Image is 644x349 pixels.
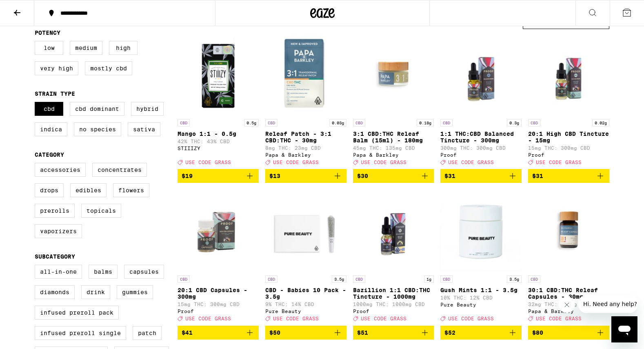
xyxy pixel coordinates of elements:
[81,285,110,299] label: Drink
[178,308,259,314] div: Proof
[528,189,609,325] a: Open page for 30:1 CBD:THC Releaf Capsules - 30mg from Papa & Barkley
[440,287,522,293] p: Gush Mints 1:1 - 3.5g
[89,265,118,279] label: Balms
[265,326,346,340] button: Add to bag
[85,61,132,75] label: Mostly CBD
[35,265,82,279] label: All-In-One
[440,33,522,169] a: Open page for 1:1 THC:CBD Balanced Tincture - 300mg from Proof
[357,329,368,336] span: $51
[178,189,259,325] a: Open page for 20:1 CBD Capsules - 300mg from Proof
[353,33,434,169] a: Open page for 3:1 CBD:THC Releaf Balm (15ml) - 180mg from Papa & Barkley
[35,183,64,197] label: Drops
[448,160,494,165] span: USE CODE GRASS
[265,131,346,144] p: Releaf Patch - 3:1 CBD:THC - 30mg
[528,33,609,169] a: Open page for 20:1 High CBD Tincture - 15mg from Proof
[35,224,82,238] label: Vaporizers
[35,163,86,177] label: Accessories
[536,160,582,165] span: USE CODE GRASS
[353,145,434,151] p: 45mg THC: 135mg CBD
[273,316,319,322] span: USE CODE GRASS
[109,41,138,55] label: High
[353,189,434,271] img: Proof - Bazillion 1:1 CBD:THC Tincture - 1000mg
[178,33,259,115] img: STIIIZY - Mango 1:1 - 0.5g
[178,131,259,137] p: Mango 1:1 - 0.5g
[113,183,149,197] label: Flowers
[357,173,368,179] span: $30
[440,189,522,325] a: Open page for Gush Mints 1:1 - 3.5g from Pure Beauty
[265,145,346,151] p: 8mg THC: 23mg CBD
[528,302,609,307] p: 32mg THC: 892mg CBD
[265,189,346,271] img: Pure Beauty - CBD - Babies 10 Pack - 3.5g
[528,189,609,271] img: Papa & Barkley - 30:1 CBD:THC Releaf Capsules - 30mg
[265,119,278,126] p: CBD
[353,33,434,115] img: Papa & Barkley - 3:1 CBD:THC Releaf Balm (15ml) - 180mg
[265,287,346,300] p: CBD - Babies 10 Pack - 3.5g
[265,302,346,307] p: 9% THC: 14% CBD
[528,33,609,115] img: Proof - 20:1 High CBD Tincture - 15mg
[265,33,346,169] a: Open page for Releaf Patch - 3:1 CBD:THC - 30mg from Papa & Barkley
[244,119,259,126] p: 0.5g
[444,329,455,336] span: $52
[353,169,434,183] button: Add to bag
[74,122,121,136] label: No Species
[35,253,75,260] legend: Subcategory
[528,326,609,340] button: Add to bag
[117,285,153,299] label: Gummies
[182,329,193,336] span: $41
[444,173,455,179] span: $31
[532,329,543,336] span: $80
[353,302,434,307] p: 1000mg THC: 1000mg CBD
[265,33,346,115] img: Papa & Barkley - Releaf Patch - 3:1 CBD:THC - 30mg
[353,119,365,126] p: CBD
[124,265,164,279] label: Capsules
[133,326,162,340] label: Patch
[528,145,609,151] p: 15mg THC: 300mg CBD
[559,297,575,313] iframe: Close message
[448,316,494,322] span: USE CODE GRASS
[353,189,434,325] a: Open page for Bazillion 1:1 CBD:THC Tincture - 1000mg from Proof
[178,275,190,283] p: CBD
[35,204,75,218] label: Prerolls
[440,152,522,158] div: Proof
[440,131,522,144] p: 1:1 THC:CBD Balanced Tincture - 300mg
[269,173,280,179] span: $13
[178,146,259,151] div: STIIIZY
[361,160,406,165] span: USE CODE GRASS
[329,119,346,126] p: 0.03g
[269,329,280,336] span: $50
[178,139,259,144] p: 42% THC: 43% CBD
[440,119,453,126] p: CBD
[265,152,346,158] div: Papa & Barkley
[440,169,522,183] button: Add to bag
[528,308,609,314] div: Papa & Barkley
[528,287,609,300] p: 30:1 CBD:THC Releaf Capsules - 30mg
[178,119,190,126] p: CBD
[178,302,259,307] p: 15mg THC: 300mg CBD
[440,326,522,340] button: Add to bag
[578,295,637,313] iframe: Message from company
[265,308,346,314] div: Pure Beauty
[128,122,160,136] label: Sativa
[353,275,365,283] p: CBD
[528,275,540,283] p: CBD
[273,160,319,165] span: USE CODE GRASS
[92,163,147,177] label: Concentrates
[611,316,637,342] iframe: Button to launch messaging window
[178,287,259,300] p: 20:1 CBD Capsules - 300mg
[440,295,522,300] p: 10% THC: 12% CBD
[70,102,124,116] label: CBD Dominant
[35,102,63,116] label: CBD
[361,316,406,322] span: USE CODE GRASS
[178,189,259,271] img: Proof - 20:1 CBD Capsules - 300mg
[528,119,540,126] p: CBD
[35,122,67,136] label: Indica
[178,33,259,169] a: Open page for Mango 1:1 - 0.5g from STIIIZY
[440,189,522,271] img: Pure Beauty - Gush Mints 1:1 - 3.5g
[528,131,609,144] p: 20:1 High CBD Tincture - 15mg
[528,169,609,183] button: Add to bag
[417,119,434,126] p: 0.18g
[35,285,75,299] label: Diamonds
[440,275,453,283] p: CBD
[70,41,102,55] label: Medium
